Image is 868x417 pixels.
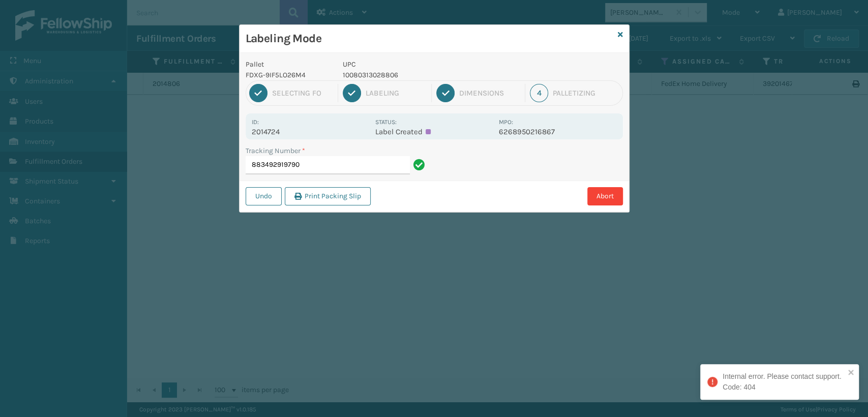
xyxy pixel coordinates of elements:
[375,118,397,126] label: Status:
[246,187,282,205] button: Undo
[343,84,361,102] div: 2
[499,127,616,136] p: 6268950216867
[530,84,548,102] div: 4
[252,118,259,126] label: Id:
[343,59,493,70] p: UPC
[249,84,267,102] div: 1
[246,59,331,70] p: Pallet
[343,70,493,80] p: 10080313028806
[436,84,455,102] div: 3
[246,145,305,156] label: Tracking Number
[246,70,331,80] p: FDXG-9IF5LO26M4
[246,31,614,46] h3: Labeling Mode
[723,371,845,393] div: Internal error. Please contact support. Code: 404
[848,368,855,378] button: close
[375,127,493,136] p: Label Created
[272,88,333,98] div: Selecting FO
[366,88,427,98] div: Labeling
[459,88,520,98] div: Dimensions
[587,187,623,205] button: Abort
[285,187,371,205] button: Print Packing Slip
[499,118,513,126] label: MPO:
[553,88,619,98] div: Palletizing
[252,127,369,136] p: 2014724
